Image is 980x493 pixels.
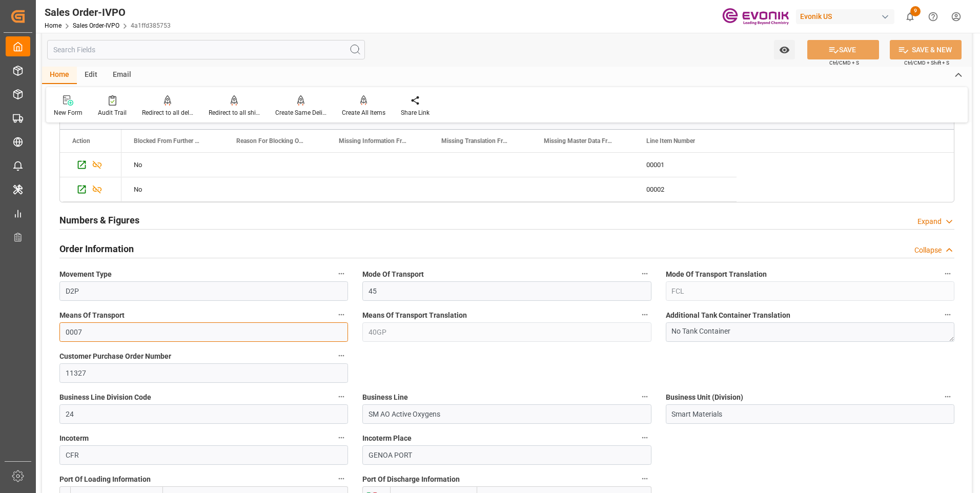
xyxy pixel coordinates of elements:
[60,177,121,202] div: Press SPACE to select this row.
[335,308,348,321] button: Means Of Transport
[59,392,151,403] span: Business Line Division Code
[335,472,348,485] button: Port Of Loading Information
[362,269,424,280] span: Mode Of Transport
[544,137,612,145] span: Missing Master Data From SAP
[209,108,260,117] div: Redirect to all shipments
[638,390,651,403] button: Business Line
[59,351,171,362] span: Customer Purchase Order Number
[666,322,954,342] textarea: No Tank Container
[666,269,767,280] span: Mode Of Transport Translation
[722,8,789,26] img: Evonik-brand-mark-Deep-Purple-RGB.jpeg_1700498283.jpeg
[335,431,348,444] button: Incoterm
[666,392,743,403] span: Business Unit (Division)
[634,177,737,201] div: 00002
[638,308,651,321] button: Means Of Transport Translation
[339,137,407,145] span: Missing Information From Line Item
[904,59,949,67] span: Ctrl/CMD + Shift + S
[362,392,408,403] span: Business Line
[77,67,105,84] div: Edit
[105,67,139,84] div: Email
[922,5,945,28] button: Help Center
[72,137,90,145] div: Action
[899,5,922,28] button: show 9 new notifications
[910,6,921,16] span: 9
[774,40,795,59] button: open menu
[638,431,651,444] button: Incoterm Place
[914,245,942,256] div: Collapse
[335,349,348,362] button: Customer Purchase Order Number
[60,153,121,177] div: Press SPACE to select this row.
[441,137,510,145] span: Missing Translation From Master Data
[98,108,127,117] div: Audit Trail
[401,108,430,117] div: Share Link
[829,59,859,67] span: Ctrl/CMD + S
[59,269,112,280] span: Movement Type
[941,267,954,280] button: Mode Of Transport Translation
[634,153,737,177] div: 00001
[666,310,790,321] span: Additional Tank Container Translation
[42,67,77,84] div: Home
[59,433,89,444] span: Incoterm
[362,474,460,485] span: Port Of Discharge Information
[796,7,899,26] button: Evonik US
[45,5,171,20] div: Sales Order-IVPO
[54,108,83,117] div: New Form
[917,216,942,227] div: Expand
[890,40,962,59] button: SAVE & NEW
[121,177,737,202] div: Press SPACE to select this row.
[134,137,202,145] span: Blocked From Further Processing
[807,40,879,59] button: SAVE
[362,433,412,444] span: Incoterm Place
[342,108,385,117] div: Create All Items
[941,308,954,321] button: Additional Tank Container Translation
[275,108,326,117] div: Create Same Delivery Date
[121,153,737,177] div: Press SPACE to select this row.
[59,213,139,227] h2: Numbers & Figures
[59,310,125,321] span: Means Of Transport
[134,178,212,201] div: No
[134,153,212,177] div: No
[45,22,62,29] a: Home
[646,137,695,145] span: Line Item Number
[59,474,151,485] span: Port Of Loading Information
[59,242,134,256] h2: Order Information
[638,472,651,485] button: Port Of Discharge Information
[362,310,467,321] span: Means Of Transport Translation
[335,390,348,403] button: Business Line Division Code
[796,9,894,24] div: Evonik US
[236,137,305,145] span: Reason For Blocking On This Line Item
[638,267,651,280] button: Mode Of Transport
[73,22,119,29] a: Sales Order-IVPO
[142,108,193,117] div: Redirect to all deliveries
[47,40,365,59] input: Search Fields
[335,267,348,280] button: Movement Type
[941,390,954,403] button: Business Unit (Division)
